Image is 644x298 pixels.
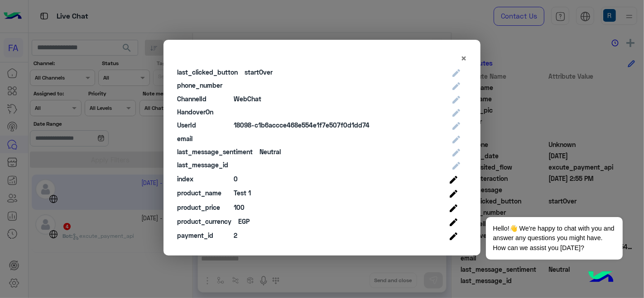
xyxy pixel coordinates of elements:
[486,217,622,260] span: Hello!👋 We're happy to chat with you and answer any questions you might have. How can we assist y...
[234,174,238,184] div: 0
[177,134,227,143] div: email
[177,147,253,156] div: last_message_sentiment
[177,217,231,226] div: product_currency
[260,147,281,156] div: Neutral
[585,262,617,293] img: hulul-logo.png
[177,188,227,198] div: product_name
[234,231,237,240] div: 2
[234,203,245,212] div: 100
[177,94,227,104] div: ChannelId
[177,107,227,117] div: HandoverOn
[177,120,227,130] div: UserId
[461,52,467,64] span: ×
[234,188,251,198] div: Test 1
[177,160,228,170] div: last_message_id
[177,80,227,90] div: phone_number
[245,67,273,77] div: startOver
[234,120,370,130] div: 18098-c1b6accce468e554e1f7e507f0d1dd74
[234,94,261,104] span: WebChat
[177,203,227,212] div: product_price
[177,67,238,77] div: last_clicked_button
[461,53,467,64] button: Close
[177,231,227,240] div: payment_id
[238,217,250,226] div: EGP
[177,174,227,184] div: index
